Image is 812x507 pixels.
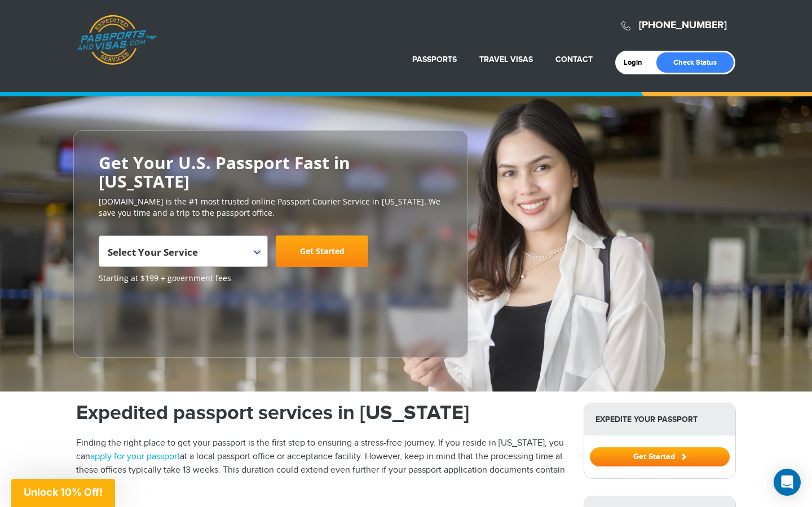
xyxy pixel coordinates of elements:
[479,55,533,64] a: Travel Visas
[584,403,735,435] strong: Expedite Your Passport
[555,55,593,64] a: Contact
[108,240,256,272] span: Select Your Service
[639,19,727,32] a: [PHONE_NUMBER]
[90,451,180,462] a: apply for your passport
[590,447,730,466] button: Get Started
[77,15,157,65] a: Passports & [DOMAIN_NAME]
[99,273,443,284] span: Starting at $199 + government fees
[99,290,183,346] iframe: Customer reviews powered by Trustpilot
[412,55,457,64] a: Passports
[656,52,734,73] a: Check Status
[590,452,730,461] a: Get Started
[99,235,268,267] span: Select Your Service
[774,469,801,496] div: Open Intercom Messenger
[99,153,443,190] h2: Get Your U.S. Passport Fast in [US_STATE]
[624,58,650,67] a: Login
[276,235,368,267] a: Get Started
[108,246,198,259] span: Select Your Service
[76,403,567,423] h1: Expedited passport services in [US_STATE]
[99,196,443,219] p: [DOMAIN_NAME] is the #1 most trusted online Passport Courier Service in [US_STATE]. We save you t...
[11,479,115,507] div: Unlock 10% Off!
[24,486,103,498] span: Unlock 10% Off!
[76,437,567,491] p: Finding the right place to get your passport is the first step to ensuring a stress-free journey....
